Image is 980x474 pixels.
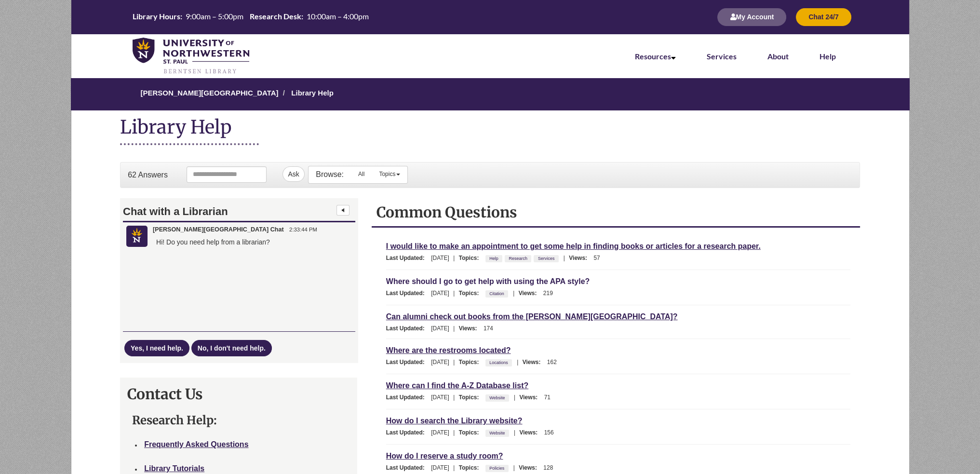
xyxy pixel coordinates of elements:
[507,253,529,264] a: Research
[386,311,678,322] a: Can alumni check out books from the [PERSON_NAME][GEOGRAPHIC_DATA]?
[451,325,457,332] span: |
[431,464,449,471] span: [DATE]
[485,255,561,261] ul: Topics:
[796,14,851,21] a: Chat 24/7
[717,14,786,21] a: My Account
[635,52,676,61] a: Resources
[133,38,249,75] img: UNWSP Library Logo
[510,290,517,297] span: |
[386,345,511,356] a: Where are the restrooms located?
[511,464,517,471] span: |
[485,429,511,436] ul: Topics:
[386,241,761,252] a: I would like to make an appointment to get some help in finding books or articles for a research ...
[431,255,449,261] span: [DATE]
[593,255,600,261] span: 57
[488,393,506,403] a: Website
[451,394,457,401] span: |
[120,198,357,363] div: Chat Widget
[519,429,542,436] span: Views:
[514,359,521,366] span: |
[451,429,457,436] span: |
[130,12,183,21] th: Library Hours:
[543,464,553,471] span: 128
[543,290,553,297] span: 219
[451,255,457,261] span: |
[819,52,836,61] a: Help
[291,89,334,97] a: Library Help
[451,359,457,366] span: |
[431,325,449,332] span: [DATE]
[386,255,430,261] span: Last Updated:
[488,288,506,299] a: Citation
[519,394,542,401] span: Views:
[386,359,430,366] span: Last Updated:
[316,169,344,180] p: Browse:
[386,450,503,461] a: How do I reserve a study room?
[717,8,786,26] button: My Account
[386,429,430,436] span: Last Updated:
[121,199,358,363] iframe: Chat Widget
[547,359,557,366] span: 162
[372,166,407,182] a: Topics
[144,464,204,473] a: Library Tutorials
[561,255,567,261] span: |
[511,394,518,401] span: |
[431,359,449,366] span: [DATE]
[186,12,243,21] span: 9:00am – 5:00pm
[451,290,457,297] span: |
[451,464,457,471] span: |
[544,394,550,401] span: 71
[247,12,304,21] th: Research Desk:
[485,290,510,297] ul: Topics:
[130,12,371,21] table: Hours Today
[511,429,518,436] span: |
[485,359,514,366] ul: Topics:
[483,325,493,332] span: 174
[128,170,168,180] p: 62 Answers
[459,359,484,366] span: Topics:
[767,52,789,61] a: About
[386,380,528,391] a: Where can I find the A-Z Database list?
[707,52,737,61] a: Services
[431,290,449,297] span: [DATE]
[796,8,851,26] button: Chat 24/7
[569,255,592,261] span: Views:
[132,413,217,428] strong: Research Help:
[144,440,248,448] a: Frequently Asked Questions
[386,394,430,401] span: Last Updated:
[537,253,556,264] a: Services
[431,429,449,436] span: [DATE]
[459,290,484,297] span: Topics:
[386,415,523,426] a: How do I search the Library website?
[485,464,511,471] ul: Topics:
[488,428,506,438] a: Website
[488,463,506,474] a: Policies
[488,357,510,368] a: Locations
[519,464,542,471] span: Views:
[140,89,278,97] a: [PERSON_NAME][GEOGRAPHIC_DATA]
[282,166,304,182] button: Ask
[459,255,484,261] span: Topics:
[351,166,372,182] a: All
[431,394,449,401] span: [DATE]
[485,394,511,401] ul: Topics:
[307,12,369,21] span: 10:00am – 4:00pm
[386,464,430,471] span: Last Updated:
[544,429,554,436] span: 156
[459,394,484,401] span: Topics:
[127,385,350,403] h2: Contact Us
[376,203,855,221] h2: Common Questions
[459,464,484,471] span: Topics:
[519,290,542,297] span: Views:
